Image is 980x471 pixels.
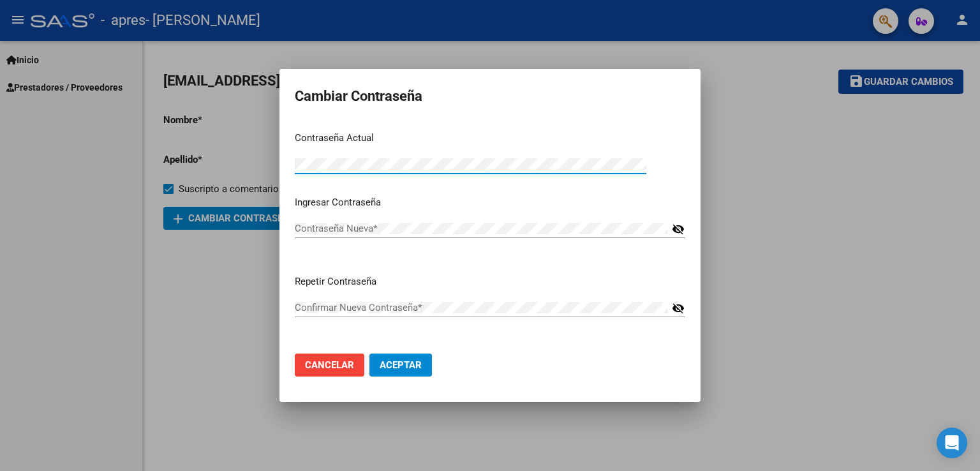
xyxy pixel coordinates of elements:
mat-icon: visibility_off [672,221,685,237]
p: Repetir Contraseña [295,274,685,289]
button: Aceptar [369,354,432,377]
h2: Cambiar Contraseña [295,84,685,108]
div: Open Intercom Messenger [937,428,967,458]
span: Aceptar [380,359,422,371]
p: Contraseña Actual [295,131,685,146]
button: Cancelar [295,354,364,377]
span: Cancelar [305,359,354,371]
mat-icon: visibility_off [672,301,685,316]
p: Ingresar Contraseña [295,195,685,210]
